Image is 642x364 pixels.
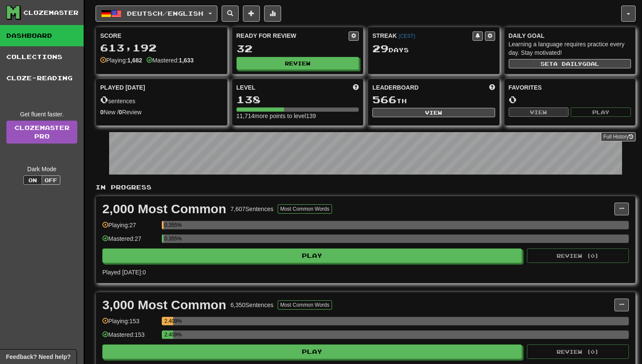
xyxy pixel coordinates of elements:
button: Most Common Words [278,204,332,214]
div: Streak [372,31,473,40]
button: Play [571,107,631,117]
button: Review (0) [527,344,629,359]
div: Ready for Review [237,31,349,40]
div: Mastered: 27 [102,234,158,248]
span: Open feedback widget [6,353,70,361]
button: Play [102,344,522,359]
span: 566 [372,93,397,105]
strong: 1,633 [179,57,194,64]
button: Review [237,57,359,70]
span: 0 [100,93,108,105]
div: Score [100,31,223,40]
strong: 0 [119,109,122,116]
strong: 0 [100,109,104,116]
div: sentences [100,94,223,105]
div: Mastered: [146,56,194,65]
span: This week in points, UTC [489,83,495,92]
button: View [509,107,569,117]
div: New / Review [100,108,223,116]
div: Clozemaster [23,8,79,17]
span: a daily [553,61,582,67]
button: Review (0) [527,248,629,263]
button: Deutsch/English [96,6,217,22]
div: Learning a language requires practice every day. Stay motivated! [509,40,631,57]
span: Played [DATE]: 0 [102,269,146,276]
button: Full History [601,132,636,141]
div: Get fluent faster. [6,110,77,119]
div: 0 [509,94,631,105]
div: 11,714 more points to level 139 [237,112,359,120]
button: Search sentences [222,6,239,22]
button: Most Common Words [278,300,332,310]
div: 2.409% [164,330,173,339]
span: Score more points to level up [353,83,359,92]
div: 7,607 Sentences [231,205,273,213]
div: 32 [237,43,359,54]
button: More stats [264,6,281,22]
div: 613,192 [100,42,223,53]
a: (CEST) [398,33,415,39]
div: 138 [237,94,359,105]
div: 2.409% [164,317,173,325]
button: Off [42,175,60,185]
div: Playing: 27 [102,221,158,235]
button: Add sentence to collection [243,6,260,22]
div: Favorites [509,83,631,92]
p: In Progress [96,183,636,192]
div: Dark Mode [6,165,77,173]
span: Played [DATE] [100,83,145,92]
div: th [372,94,495,105]
div: 6,350 Sentences [231,301,273,309]
button: View [372,108,495,117]
button: Seta dailygoal [509,59,631,68]
span: Leaderboard [372,83,419,92]
div: Daily Goal [509,31,631,40]
button: On [23,175,42,185]
div: Playing: [100,56,142,65]
div: Day s [372,43,495,54]
button: Play [102,248,522,263]
span: Level [237,83,256,92]
div: 2,000 Most Common [102,203,226,215]
strong: 1,682 [127,57,142,64]
div: Mastered: 153 [102,330,158,344]
div: 3,000 Most Common [102,299,226,311]
a: ClozemasterPro [6,121,77,144]
div: Playing: 153 [102,317,158,331]
span: 29 [372,42,389,54]
span: Deutsch / English [127,10,203,17]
